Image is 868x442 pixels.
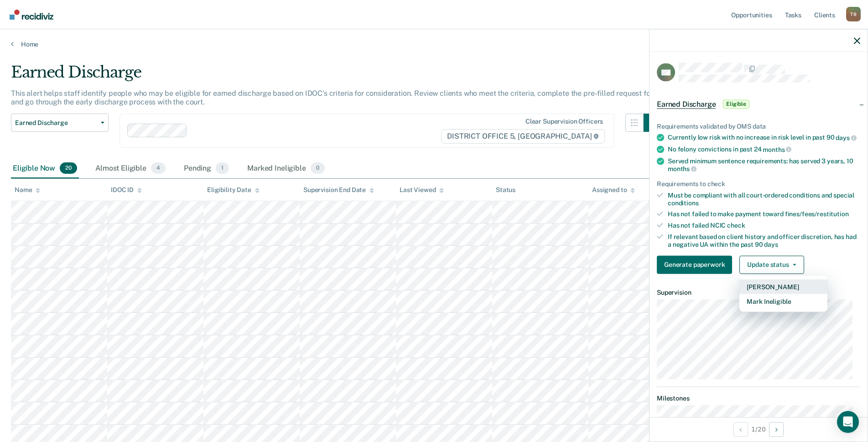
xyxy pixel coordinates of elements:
button: Mark Ineligible [739,294,827,308]
span: check [727,222,745,229]
button: Profile dropdown button [846,7,861,21]
span: Earned Discharge [15,119,97,127]
span: 0 [311,162,325,174]
dt: Milestones [657,394,860,402]
button: [PERSON_NAME] [739,279,827,294]
div: Earned DischargeEligible [650,89,868,119]
div: Status [496,186,515,194]
div: Last Viewed [400,186,444,194]
button: Previous Opportunity [733,422,748,437]
div: Name [15,186,40,194]
span: Earned Discharge [657,99,716,109]
span: months [763,146,791,153]
div: Assigned to [592,186,635,194]
span: days [764,240,778,248]
div: IDOC ID [111,186,142,194]
div: Supervision End Date [303,186,374,194]
div: Served minimum sentence requirements: has served 3 years, 10 [668,157,860,172]
button: Generate paperwork [657,255,732,274]
a: Navigate to form link [657,255,736,274]
button: Next Opportunity [769,422,784,437]
div: Requirements validated by OMS data [657,122,860,130]
button: Update status [739,255,804,274]
div: T B [846,7,861,21]
span: fines/fees/restitution [785,210,849,218]
div: Pending [182,159,231,179]
span: 4 [151,162,166,174]
span: DISTRICT OFFICE 5, [GEOGRAPHIC_DATA] [441,129,605,144]
div: No felony convictions in past 24 [668,145,860,153]
div: Currently low risk with no increase in risk level in past 90 [668,134,860,142]
span: Eligible [723,99,749,109]
div: Open Intercom Messenger [837,411,859,433]
p: This alert helps staff identify people who may be eligible for earned discharge based on IDOC’s c... [11,89,661,106]
span: months [668,165,696,172]
div: Must be compliant with all court-ordered conditions and special [668,191,860,207]
div: Marked Ineligible [245,159,327,179]
div: Has not failed to make payment toward [668,210,860,218]
div: 1 / 20 [650,417,868,441]
div: Clear supervision officers [525,118,603,125]
div: Eligibility Date [207,186,260,194]
a: Home [11,40,857,48]
div: Earned Discharge [11,63,662,89]
div: Requirements to check [657,180,860,187]
div: Almost Eligible [94,159,167,179]
div: If relevant based on client history and officer discretion, has had a negative UA within the past 90 [668,233,860,248]
span: days [836,134,856,141]
dt: Supervision [657,288,860,296]
div: Has not failed NCIC [668,222,860,229]
span: 20 [60,162,77,174]
img: Recidiviz [10,10,53,20]
div: Eligible Now [11,159,79,179]
span: 1 [216,162,229,174]
span: conditions [668,199,699,206]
